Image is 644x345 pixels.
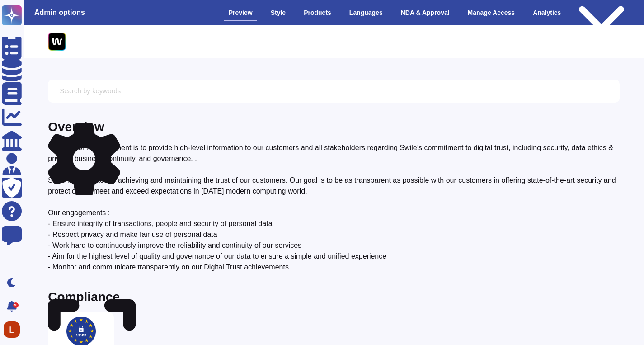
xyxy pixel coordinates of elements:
div: NDA & Approval [396,5,454,20]
div: 9+ [13,302,19,308]
div: Style [266,5,290,20]
input: Search by keywords [54,83,613,99]
div: Manage Access [463,5,520,20]
div: Compliance [48,291,120,303]
div: Preview [224,5,257,21]
img: user [4,321,20,338]
span: Trust Center [80,38,128,46]
div: Analytics [528,5,565,20]
div: Overview [48,121,104,133]
div: Languages [345,5,387,20]
button: user [2,320,26,340]
img: Company Banner [48,33,66,51]
span: • [71,38,74,46]
div: The goal of this document is to provide high-level information to our customers and all stakehold... [48,142,620,273]
h3: Admin options [34,8,85,17]
div: Products [299,5,336,20]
